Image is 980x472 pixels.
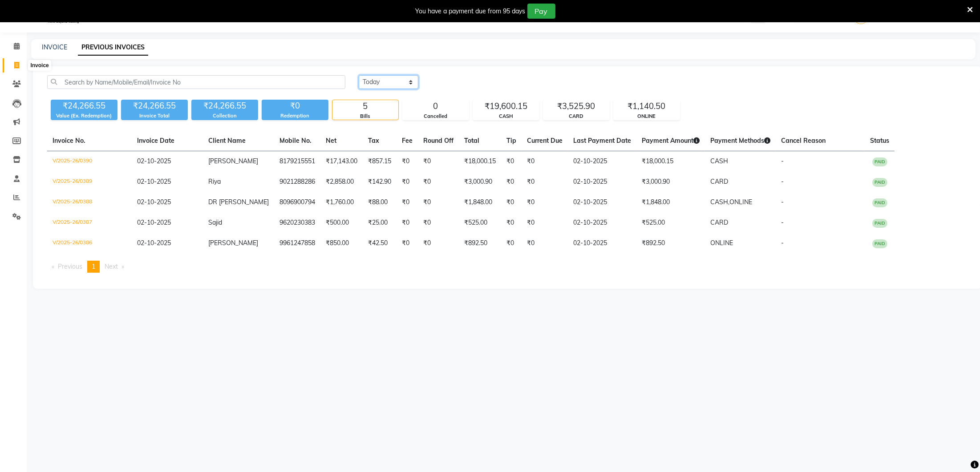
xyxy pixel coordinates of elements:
[781,218,784,226] span: -
[501,192,522,213] td: ₹0
[872,157,887,166] span: PAID
[320,213,363,233] td: ₹500.00
[501,151,522,172] td: ₹0
[208,157,258,165] span: [PERSON_NAME]
[636,192,705,213] td: ₹1,848.00
[527,4,555,19] button: Pay
[459,151,501,172] td: ₹18,000.15
[403,113,469,120] div: Cancelled
[53,137,85,145] span: Invoice No.
[473,100,539,113] div: ₹19,600.15
[363,172,397,192] td: ₹142.90
[397,172,418,192] td: ₹0
[320,192,363,213] td: ₹1,760.00
[320,172,363,192] td: ₹2,858.00
[320,233,363,254] td: ₹850.00
[522,213,568,233] td: ₹0
[459,172,501,192] td: ₹3,000.90
[642,137,700,145] span: Payment Amount
[402,137,413,145] span: Fee
[58,262,82,270] span: Previous
[208,178,221,186] span: Riya
[501,172,522,192] td: ₹0
[47,75,345,89] input: Search by Name/Mobile/Email/Invoice No
[710,198,729,206] span: CASH,
[614,100,680,113] div: ₹1,140.50
[363,151,397,172] td: ₹857.15
[397,192,418,213] td: ₹0
[501,233,522,254] td: ₹0
[522,172,568,192] td: ₹0
[274,192,320,213] td: 8096900794
[636,172,705,192] td: ₹3,000.90
[636,213,705,233] td: ₹525.00
[363,192,397,213] td: ₹88.00
[568,151,636,172] td: 02-10-2025
[506,137,516,145] span: Tip
[137,157,171,165] span: 02-10-2025
[137,198,171,206] span: 02-10-2025
[781,198,784,206] span: -
[872,198,887,207] span: PAID
[527,137,563,145] span: Current Due
[208,137,246,145] span: Client Name
[397,233,418,254] td: ₹0
[208,198,269,206] span: DR [PERSON_NAME]
[47,192,132,213] td: V/2025-26/0388
[191,100,258,112] div: ₹24,266.55
[710,239,733,247] span: ONLINE
[137,239,171,247] span: 02-10-2025
[332,100,398,113] div: 5
[47,261,968,273] nav: Pagination
[636,233,705,254] td: ₹892.50
[568,213,636,233] td: 02-10-2025
[274,233,320,254] td: 9961247858
[710,178,728,186] span: CARD
[368,137,379,145] span: Tax
[274,151,320,172] td: 8179215551
[47,213,132,233] td: V/2025-26/0387
[191,112,258,120] div: Collection
[573,137,631,145] span: Last Payment Date
[92,262,95,270] span: 1
[568,192,636,213] td: 02-10-2025
[105,262,118,270] span: Next
[274,172,320,192] td: 9021288286
[636,151,705,172] td: ₹18,000.15
[363,233,397,254] td: ₹42.50
[121,100,188,112] div: ₹24,266.55
[51,112,117,120] div: Value (Ex. Redemption)
[47,233,132,254] td: V/2025-26/0386
[464,137,479,145] span: Total
[870,137,889,145] span: Status
[51,100,117,112] div: ₹24,266.55
[459,233,501,254] td: ₹892.50
[543,113,609,120] div: CARD
[568,172,636,192] td: 02-10-2025
[137,178,171,186] span: 02-10-2025
[418,233,459,254] td: ₹0
[781,137,826,145] span: Cancel Reason
[729,198,752,206] span: ONLINE
[274,213,320,233] td: 9620230383
[522,233,568,254] td: ₹0
[423,137,454,145] span: Round Off
[363,213,397,233] td: ₹25.00
[416,7,526,16] div: You have a payment due from 95 days
[614,113,680,120] div: ONLINE
[78,40,148,56] a: PREVIOUS INVOICES
[47,151,132,172] td: V/2025-26/0390
[872,219,887,228] span: PAID
[326,137,336,145] span: Net
[403,100,469,113] div: 0
[781,239,784,247] span: -
[397,151,418,172] td: ₹0
[137,137,174,145] span: Invoice Date
[137,218,171,226] span: 02-10-2025
[418,192,459,213] td: ₹0
[320,151,363,172] td: ₹17,143.00
[872,178,887,187] span: PAID
[279,137,312,145] span: Mobile No.
[522,151,568,172] td: ₹0
[397,213,418,233] td: ₹0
